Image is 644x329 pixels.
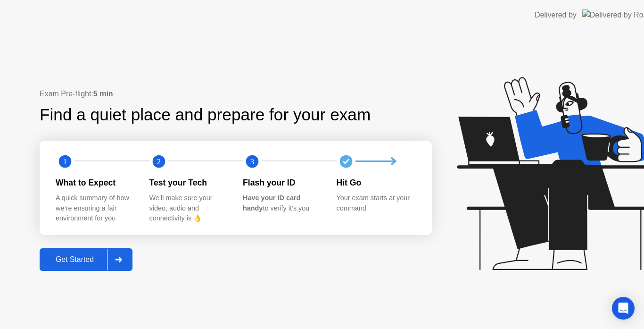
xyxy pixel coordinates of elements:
div: Test your Tech [149,177,228,189]
div: Flash your ID [243,177,322,189]
div: Open Intercom Messenger [612,297,635,320]
div: Find a quiet place and prepare for your exam [40,102,372,127]
b: 5 min [93,90,113,98]
div: Get Started [42,255,107,264]
text: 3 [250,157,254,166]
div: Delivered by [535,9,577,21]
div: What to Expect [56,177,134,189]
div: to verify it’s you [243,193,322,213]
text: 2 [157,157,160,166]
b: Have your ID card handy [243,194,300,212]
button: Get Started [40,248,132,271]
div: We’ll make sure your video, audio and connectivity is 👌 [149,193,228,224]
div: Hit Go [337,177,415,189]
text: 1 [63,157,67,166]
div: Your exam starts at your command [337,193,415,213]
div: A quick summary of how we’re ensuring a fair environment for you [56,193,134,224]
div: Exam Pre-flight: [40,88,432,100]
